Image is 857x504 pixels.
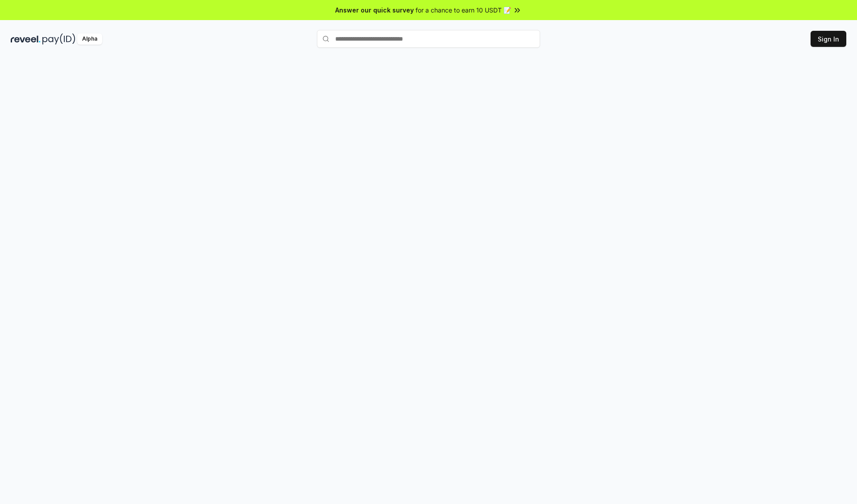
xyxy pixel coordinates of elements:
span: for a chance to earn 10 USDT 📝 [416,5,511,15]
img: pay_id [42,33,75,45]
button: Sign In [811,31,846,47]
div: Alpha [77,33,102,45]
span: Answer our quick survey [335,5,414,15]
img: reveel_dark [11,33,41,45]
